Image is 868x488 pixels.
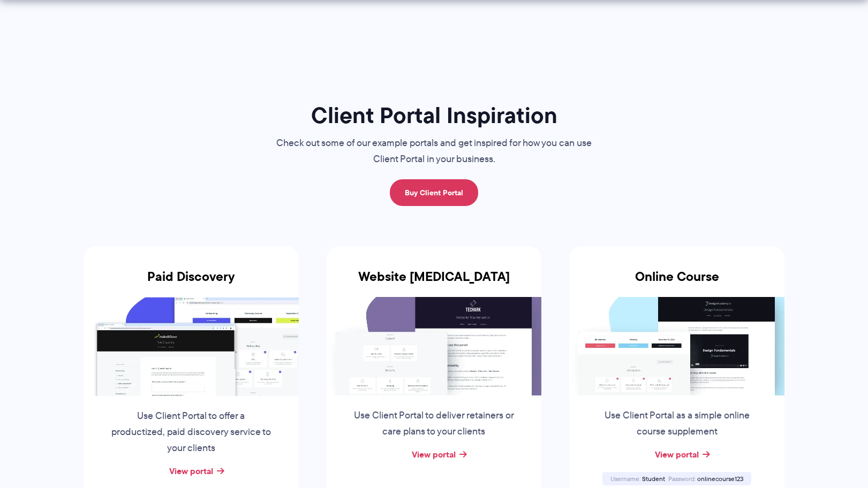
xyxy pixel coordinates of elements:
[569,269,784,297] h3: Online Course
[255,135,614,167] p: Check out some of our example portals and get inspired for how you can use Client Portal in your ...
[412,448,456,461] a: View portal
[655,448,699,461] a: View portal
[352,408,515,440] p: Use Client Portal to deliver retainers or care plans to your clients
[610,474,640,483] span: Username
[84,269,299,297] h3: Paid Discovery
[327,269,542,297] h3: Website [MEDICAL_DATA]
[169,464,213,477] a: View portal
[390,179,478,206] a: Buy Client Portal
[642,474,665,483] span: Student
[697,474,743,483] span: onlinecourse123
[255,101,614,129] h1: Client Portal Inspiration
[668,474,696,483] span: Password
[595,408,758,440] p: Use Client Portal as a simple online course supplement
[110,408,273,456] p: Use Client Portal to offer a productized, paid discovery service to your clients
